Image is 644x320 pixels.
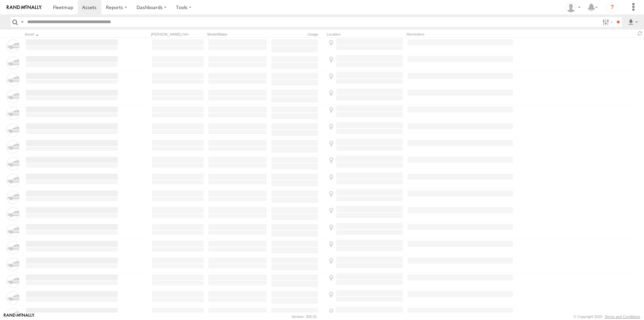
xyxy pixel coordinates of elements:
[600,17,614,27] label: Search Filter Options
[574,315,640,319] div: © Copyright 2025 -
[563,2,583,12] div: Dianna Love
[627,17,639,27] label: Export results as...
[151,32,205,37] div: [PERSON_NAME]./Vin
[7,5,42,10] img: rand-logo.svg
[207,32,268,37] div: Model/Make
[407,32,514,37] div: Reminders
[270,32,324,37] div: Usage
[327,32,404,37] div: Location
[291,315,317,319] div: Version: 305.01
[25,32,119,37] div: Click to Sort
[19,17,25,27] label: Search Query
[636,30,644,37] span: Refresh
[607,2,618,13] i: ?
[605,315,640,319] a: Terms and Conditions
[4,313,35,320] a: Visit our Website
